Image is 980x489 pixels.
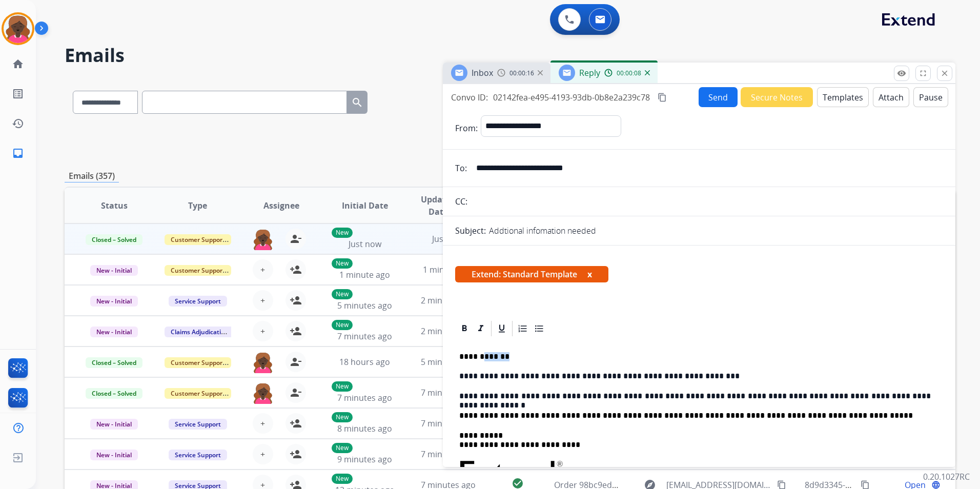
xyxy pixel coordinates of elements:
span: 1 minute ago [423,264,474,275]
span: Customer Support [165,265,231,276]
span: New - Initial [90,419,138,430]
span: 00:00:08 [617,69,641,77]
span: 7 minutes ago [421,449,476,460]
p: New [332,381,353,392]
span: Updated Date [415,193,461,218]
span: Closed – Solved [86,234,142,245]
img: agent-avatar [253,352,273,373]
div: Bullet List [532,321,547,336]
button: + [253,413,273,434]
p: New [332,412,353,422]
button: + [253,259,273,280]
mat-icon: person_add [290,325,302,337]
span: 7 minutes ago [337,392,392,403]
div: Underline [494,321,509,336]
span: Just now [432,233,465,244]
button: Send [699,87,738,107]
p: Subject: [455,225,486,237]
p: New [332,443,353,453]
mat-icon: person_add [290,294,302,307]
span: 2 minutes ago [421,325,476,337]
button: + [253,321,273,341]
p: New [332,228,353,238]
span: Customer Support [165,234,231,245]
p: Addtional infomation needed [489,225,596,237]
button: Pause [913,87,948,107]
span: Customer Support [165,388,231,399]
mat-icon: home [12,58,24,70]
span: New - Initial [90,327,138,337]
span: 7 minutes ago [421,418,476,429]
mat-icon: history [12,117,24,130]
p: New [332,258,353,269]
p: 0.20.1027RC [923,471,970,483]
button: + [253,444,273,464]
span: Type [188,199,207,212]
span: New - Initial [90,450,138,460]
span: Claims Adjudication [165,327,235,337]
span: Reply [579,67,600,78]
img: avatar [4,14,32,43]
p: New [332,289,353,299]
p: CC: [455,195,467,208]
button: x [587,268,592,280]
mat-icon: person_remove [290,233,302,245]
span: Service Support [169,419,227,430]
img: agent-avatar [253,229,273,250]
span: Extend: Standard Template [455,266,608,282]
button: + [253,290,273,311]
span: 7 minutes ago [337,331,392,342]
p: Convo ID: [451,91,488,104]
mat-icon: fullscreen [918,69,928,78]
div: Ordered List [515,321,530,336]
span: New - Initial [90,296,138,307]
span: Status [101,199,128,212]
button: Attach [873,87,909,107]
span: + [260,325,265,337]
mat-icon: content_copy [658,93,667,102]
span: Closed – Solved [86,388,142,399]
span: 5 minutes ago [337,300,392,311]
span: + [260,263,265,276]
span: Inbox [472,67,493,78]
mat-icon: remove_red_eye [897,69,906,78]
mat-icon: person_add [290,417,302,430]
p: New [332,320,353,330]
span: 7 minutes ago [421,387,476,398]
button: Secure Notes [741,87,813,107]
mat-icon: person_remove [290,386,302,399]
span: Service Support [169,296,227,307]
span: 9 minutes ago [337,454,392,465]
span: 18 hours ago [339,356,390,368]
span: Just now [349,238,381,250]
mat-icon: person_add [290,448,302,460]
button: Templates [817,87,869,107]
mat-icon: search [351,96,363,109]
span: Assignee [263,199,299,212]
span: + [260,417,265,430]
span: 8 minutes ago [337,423,392,434]
mat-icon: close [940,69,949,78]
span: 1 minute ago [339,269,390,280]
div: Bold [457,321,472,336]
span: 00:00:16 [509,69,534,77]
span: New - Initial [90,265,138,276]
span: Initial Date [342,199,388,212]
p: To: [455,162,467,174]
span: Closed – Solved [86,357,142,368]
p: Emails (357) [65,170,119,182]
span: + [260,448,265,460]
mat-icon: inbox [12,147,24,159]
img: agent-avatar [253,382,273,404]
span: Customer Support [165,357,231,368]
span: 5 minutes ago [421,356,476,368]
h2: Emails [65,45,955,66]
span: Service Support [169,450,227,460]
div: Italic [473,321,488,336]
mat-icon: list_alt [12,88,24,100]
span: 02142fea-e495-4193-93db-0b8e2a239c78 [493,92,650,103]
mat-icon: person_remove [290,356,302,368]
span: 2 minutes ago [421,295,476,306]
p: From: [455,122,478,134]
p: New [332,474,353,484]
